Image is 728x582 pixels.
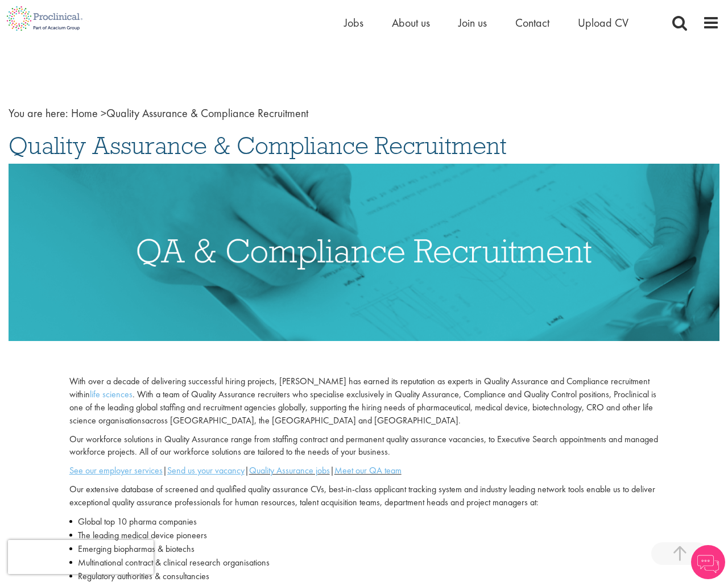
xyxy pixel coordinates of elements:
[334,464,402,476] a: Meet our QA team
[69,464,659,477] p: | | |
[392,15,430,30] a: About us
[69,529,659,542] li: The leading medical device pioneers
[69,375,659,427] p: With over a decade of delivering successful hiring projects, [PERSON_NAME] has earned its reputat...
[578,15,628,30] a: Upload CV
[90,388,133,400] a: life sciences
[101,106,106,120] span: >
[69,464,163,476] a: See our employer services
[69,542,659,556] li: Emerging biopharmas & biotechs
[71,106,308,120] span: Quality Assurance & Compliance Recruitment
[691,545,725,579] img: Chatbot
[69,515,659,529] li: Global top 10 pharma companies
[167,464,245,476] a: Send us your vacancy
[71,106,98,120] a: breadcrumb link to Home
[458,15,487,30] a: Join us
[8,540,154,574] iframe: reCAPTCHA
[344,15,363,30] a: Jobs
[9,130,507,161] span: Quality Assurance & Compliance Recruitment
[9,106,68,120] span: You are here:
[69,433,658,458] span: Our workforce solutions in Quality Assurance range from staffing contract and permanent quality a...
[249,464,330,476] a: Quality Assurance jobs
[145,414,461,426] span: across [GEOGRAPHIC_DATA], the [GEOGRAPHIC_DATA] and [GEOGRAPHIC_DATA].
[69,556,659,569] li: Multinational contract & clinical research organisations
[69,483,659,509] p: Our extensive database of screened and qualified quality assurance CVs, best-in-class applicant t...
[9,164,719,342] img: Quality Assurance & Compliance Recruitment
[515,15,549,30] a: Contact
